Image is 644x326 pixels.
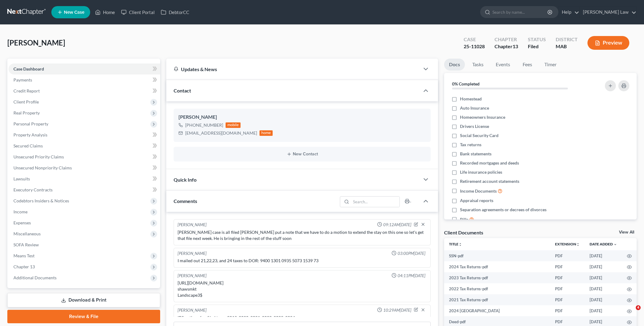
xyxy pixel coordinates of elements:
a: Payments [9,74,160,85]
a: Date Added expand_more [590,242,617,246]
div: 25-11028 [464,43,485,50]
td: SSN-pdf [444,250,550,261]
td: 2021 Tax Returns-pdf [444,294,550,305]
span: 10:29AM[DATE] [383,307,411,313]
a: Fees [517,59,537,71]
div: I mailed out 21,22,23, and 24 taxes to DOR: 9400 1301 0935 5073 1539 73 [178,258,427,264]
span: Appraisal reports [460,197,493,204]
div: District [556,36,578,43]
span: Tax returns [460,142,481,148]
span: Separation agreements or decrees of divorces [460,207,546,213]
a: Client Portal [118,7,158,18]
td: 2024 Tax Returns-pdf [444,261,550,272]
span: 09:12AM[DATE] [383,222,411,228]
span: 4 [636,305,641,310]
a: SOFA Review [9,239,160,250]
div: [PERSON_NAME] case is all filed [PERSON_NAME] put a note that we have to do a motion to extend th... [178,229,427,241]
span: Quick Info [174,177,197,183]
span: 04:11PM[DATE] [398,273,425,279]
div: Status [528,36,546,43]
a: Case Dashboard [9,63,160,74]
td: [DATE] [585,294,622,305]
td: PDF [550,283,585,294]
div: [PHONE_NUMBER] [185,122,223,128]
a: Review & File [7,310,160,323]
i: unfold_more [576,243,580,246]
span: Recorded mortgages and deeds [460,160,519,166]
a: Lawsuits [9,173,160,184]
span: Credit Report [13,88,40,93]
a: Extensionunfold_more [555,242,580,246]
div: [PERSON_NAME] [178,273,207,279]
strong: 0% Completed [452,81,480,86]
div: [URL][DOMAIN_NAME] shawsmkt Landscape3$ [178,280,427,298]
a: Help [559,7,579,18]
div: [EMAIL_ADDRESS][DOMAIN_NAME] [185,130,257,136]
span: Drivers License [460,123,489,129]
span: Bills [460,216,468,223]
span: Means Test [13,253,35,258]
span: 13 [513,43,518,49]
span: Unsecured Priority Claims [13,154,64,159]
a: Home [92,7,118,18]
td: [DATE] [585,272,622,283]
i: unfold_more [458,243,462,246]
a: Titleunfold_more [449,242,462,246]
input: Search by name... [492,6,548,18]
span: Bank statements [460,151,491,157]
a: View All [619,230,634,234]
div: mobile [226,122,241,128]
span: [PERSON_NAME] [7,38,65,47]
span: Income Documents [460,188,497,194]
span: Personal Property [13,121,48,126]
a: Download & Print [7,293,160,307]
span: Additional Documents [13,275,57,280]
span: Executory Contracts [13,187,53,192]
div: home [259,130,273,136]
span: Client Profile [13,99,39,104]
span: Expenses [13,220,31,225]
div: Chapter [495,43,518,50]
span: Homestead [460,96,482,102]
div: IRS notice of unfiled taxes 2019, 2020, 2021, 2022, 2023, 2024 [178,315,427,321]
span: Contact [174,88,191,93]
div: [PERSON_NAME] [178,251,207,256]
span: New Case [64,10,84,15]
a: Unsecured Nonpriority Claims [9,162,160,173]
span: Life insurance policies [460,169,502,175]
div: Filed [528,43,546,50]
span: Unsecured Nonpriority Claims [13,165,72,170]
span: Codebtors Insiders & Notices [13,198,69,203]
span: Payments [13,77,32,82]
td: [DATE] [585,261,622,272]
td: [DATE] [585,305,622,316]
td: [DATE] [585,283,622,294]
span: Comments [174,198,197,204]
a: Timer [539,59,561,71]
span: 03:00PM[DATE] [398,251,425,256]
td: 2022 Tax Returns-pdf [444,283,550,294]
span: Social Security Card [460,132,499,139]
span: Miscellaneous [13,231,41,236]
td: PDF [550,250,585,261]
div: Updates & News [174,66,413,72]
a: Events [491,59,515,71]
span: Real Property [13,110,40,115]
td: PDF [550,261,585,272]
a: [PERSON_NAME] Law [580,7,636,18]
span: Homeowners Insurance [460,114,505,120]
div: [PERSON_NAME] [178,114,426,121]
a: Property Analysis [9,129,160,140]
td: 2023 Tax Returns-pdf [444,272,550,283]
td: [DATE] [585,250,622,261]
iframe: Intercom live chat [623,305,638,320]
a: Secured Claims [9,140,160,151]
div: MAB [556,43,578,50]
a: Tasks [467,59,488,71]
div: [PERSON_NAME] [178,222,207,228]
a: Executory Contracts [9,184,160,195]
div: Case [464,36,485,43]
td: PDF [550,305,585,316]
i: expand_more [613,243,617,246]
a: DebtorCC [158,7,192,18]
